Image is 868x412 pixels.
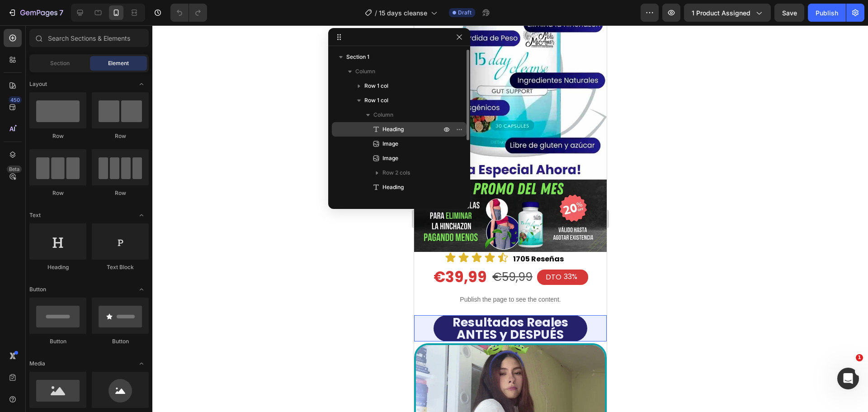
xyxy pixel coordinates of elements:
span: Image [382,139,398,148]
span: Text [29,211,41,219]
div: Publish [816,8,838,18]
span: Row 2 cols [382,168,410,177]
span: Element [108,59,129,67]
button: 7 [4,4,67,22]
span: Layout [29,80,47,88]
button: 1 product assigned [684,4,771,22]
span: Section [50,59,70,67]
iframe: Design area [414,25,607,412]
div: Heading [29,263,86,271]
span: 1 product assigned [692,8,750,18]
span: Heading [382,183,404,192]
span: Heading [382,125,404,134]
button: Save [774,4,804,22]
span: Media [29,360,45,368]
button: Publish [808,4,846,22]
span: Row 1 col [364,96,388,105]
input: Search Sections & Elements [29,29,149,47]
div: 450 [9,96,22,104]
span: Save [782,9,797,17]
span: Section 1 [346,52,369,62]
div: Button [92,337,149,346]
div: Text Block [92,263,149,271]
div: Undo/Redo [170,4,207,22]
span: Column [373,110,393,119]
p: 7 [59,7,63,18]
span: Toggle open [134,356,149,371]
span: 1 [856,354,863,361]
div: Beta [7,166,22,173]
span: / [375,8,377,18]
span: Column [355,67,375,76]
div: Row [92,132,149,140]
span: 15 days cleanse [379,8,427,18]
div: Row [92,189,149,197]
iframe: Intercom live chat [837,368,859,389]
span: Image [382,154,398,163]
span: Toggle open [134,77,149,91]
span: Toggle open [134,282,149,297]
span: Draft [458,9,472,17]
div: Button [29,337,86,346]
div: Row [29,189,86,197]
span: Row 1 col [364,81,388,90]
span: Heading [382,197,404,206]
span: Toggle open [134,208,149,223]
div: Row [29,132,86,140]
span: Button [29,285,46,294]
